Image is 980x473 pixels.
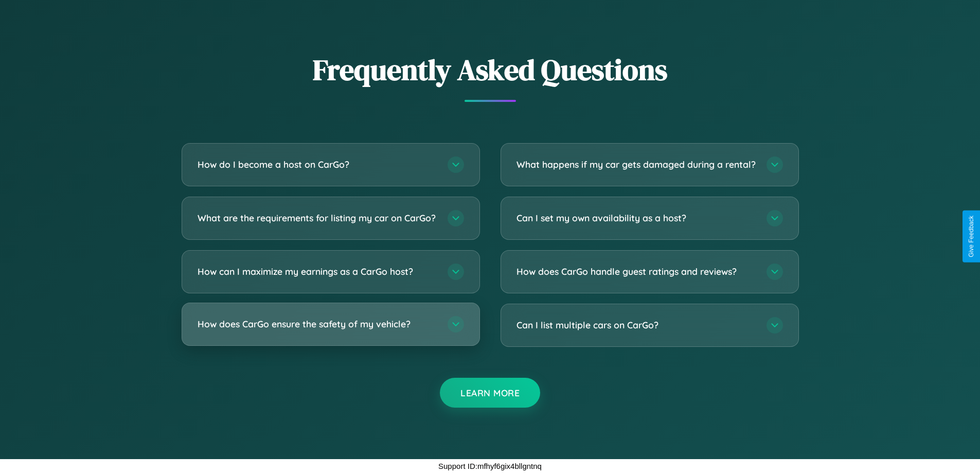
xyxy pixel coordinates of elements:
h3: How does CarGo ensure the safety of my vehicle? [198,318,437,330]
h3: How can I maximize my earnings as a CarGo host? [198,265,437,278]
h3: Can I list multiple cars on CarGo? [516,319,756,331]
p: Support ID: mfhyf6gix4bllgntnq [438,459,542,473]
h3: How does CarGo handle guest ratings and reviews? [516,265,756,278]
button: Learn More [440,378,540,408]
h3: Can I set my own availability as a host? [516,212,756,224]
div: Give Feedback [968,216,975,257]
h3: What are the requirements for listing my car on CarGo? [198,212,437,224]
h3: How do I become a host on CarGo? [198,158,437,171]
h3: What happens if my car gets damaged during a rental? [516,158,756,171]
h2: Frequently Asked Questions [182,50,799,90]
